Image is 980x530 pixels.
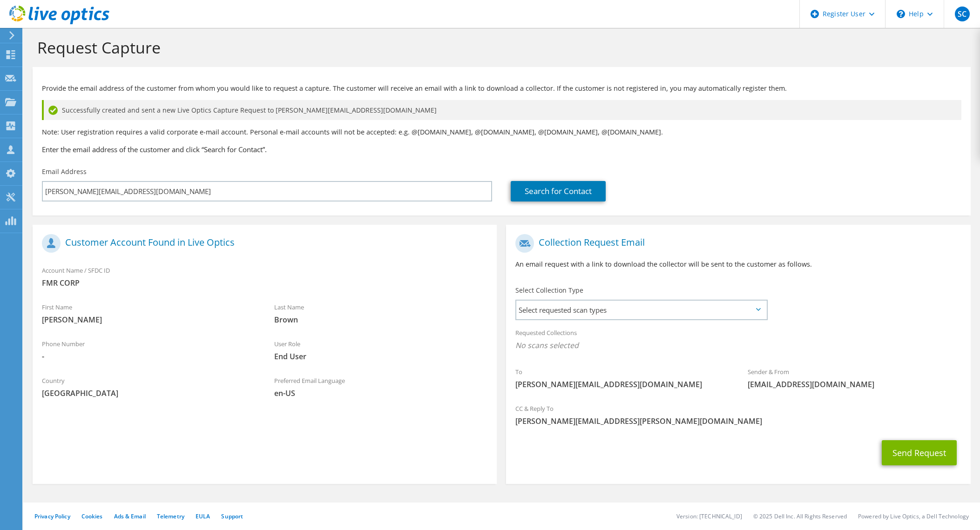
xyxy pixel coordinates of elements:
[515,234,956,253] h1: Collection Request Email
[42,167,87,176] label: Email Address
[42,351,256,362] span: -
[882,440,957,465] button: Send Request
[274,388,488,398] span: en-US
[265,297,497,329] div: Last Name
[511,181,606,201] a: Search for Contact
[676,512,742,520] li: Version: [TECHNICAL_ID]
[33,371,265,403] div: Country
[42,144,961,154] h3: Enter the email address of the customer and click “Search for Contact”.
[265,334,497,366] div: User Role
[196,512,210,520] a: EULA
[515,416,961,426] span: [PERSON_NAME][EMAIL_ADDRESS][PERSON_NAME][DOMAIN_NAME]
[33,334,265,366] div: Phone Number
[42,83,961,94] p: Provide the email address of the customer from whom you would like to request a capture. The cust...
[34,512,70,520] a: Privacy Policy
[42,315,256,325] span: [PERSON_NAME]
[506,323,970,357] div: Requested Collections
[515,259,961,269] p: An email request with a link to download the collector will be sent to the customer as follows.
[955,7,970,21] span: SC
[42,278,487,288] span: FMR CORP
[221,512,243,520] a: Support
[33,297,265,329] div: First Name
[506,399,970,431] div: CC & Reply To
[858,512,969,520] li: Powered by Live Optics, a Dell Technology
[114,512,146,520] a: Ads & Email
[748,379,961,389] span: [EMAIL_ADDRESS][DOMAIN_NAME]
[897,10,905,18] svg: \n
[265,371,497,403] div: Preferred Email Language
[515,286,583,295] label: Select Collection Type
[515,340,961,350] span: No scans selected
[81,512,103,520] a: Cookies
[157,512,184,520] a: Telemetry
[506,362,738,394] div: To
[62,105,437,115] span: Successfully created and sent a new Live Optics Capture Request to [PERSON_NAME][EMAIL_ADDRESS][D...
[42,388,256,398] span: [GEOGRAPHIC_DATA]
[42,127,961,137] p: Note: User registration requires a valid corporate e-mail account. Personal e-mail accounts will ...
[515,379,729,389] span: [PERSON_NAME][EMAIL_ADDRESS][DOMAIN_NAME]
[274,351,488,362] span: End User
[738,362,971,394] div: Sender & From
[33,261,497,293] div: Account Name / SFDC ID
[42,234,483,253] h1: Customer Account Found in Live Optics
[37,38,961,57] h1: Request Capture
[753,512,847,520] li: © 2025 Dell Inc. All Rights Reserved
[516,301,766,319] span: Select requested scan types
[274,315,488,325] span: Brown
